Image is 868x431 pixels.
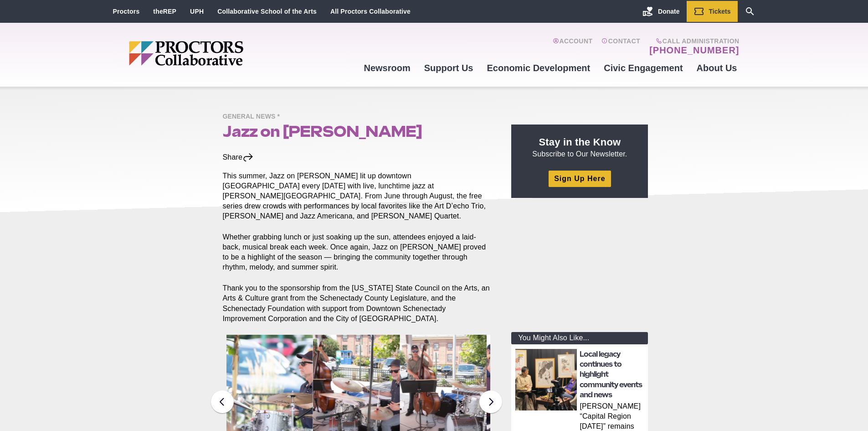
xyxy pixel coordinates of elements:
[211,390,234,413] button: Previous slide
[511,209,648,323] iframe: Advertisement
[330,8,411,15] a: All Proctors Collaborative
[417,56,480,80] a: Support Us
[113,8,140,15] a: Proctors
[479,390,502,413] button: Next slide
[687,1,738,22] a: Tickets
[223,232,491,272] p: Whether grabbing lunch or just soaking up the sun, attendees enjoyed a laid-back, musical break e...
[223,283,491,323] p: Thank you to the sponsorship from the [US_STATE] State Council on the Arts, an Arts & Culture gra...
[553,37,592,56] a: Account
[223,152,254,162] div: Share
[190,8,204,15] a: UPH
[511,332,648,344] div: You Might Also Like...
[649,45,739,56] a: [PHONE_NUMBER]
[580,350,642,400] a: Local legacy continues to highlight community events and news
[658,8,679,15] span: Donate
[129,41,313,66] img: Proctors logo
[597,56,689,80] a: Civic Engagement
[515,349,577,410] img: thumbnail: Local legacy continues to highlight community events and news
[153,8,176,15] a: theREP
[223,171,491,221] p: This summer, Jazz on [PERSON_NAME] lit up downtown [GEOGRAPHIC_DATA] every [DATE] with live, lunc...
[549,171,611,187] a: Sign Up Here
[690,56,744,80] a: About Us
[480,56,597,80] a: Economic Development
[539,136,621,148] strong: Stay in the Know
[217,8,317,15] a: Collaborative School of the Arts
[647,37,739,45] span: Call Administration
[709,8,731,15] span: Tickets
[601,37,640,56] a: Contact
[636,1,686,22] a: Donate
[223,123,491,140] h1: Jazz on [PERSON_NAME]
[357,56,417,80] a: Newsroom
[223,111,285,123] span: General News *
[738,1,762,22] a: Search
[223,112,285,120] a: General News *
[522,135,637,159] p: Subscribe to Our Newsletter.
